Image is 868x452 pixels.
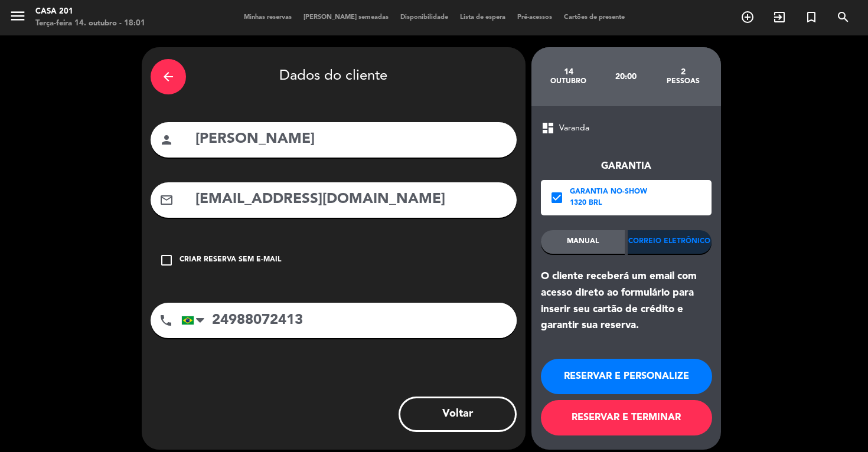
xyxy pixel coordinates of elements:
div: Casa 201 [35,6,145,18]
span: Cartões de presente [558,14,631,21]
div: Criar reserva sem e-mail [180,254,281,266]
div: Terça-feira 14. outubro - 18:01 [35,18,145,30]
i: exit_to_app [772,10,787,24]
i: person [159,133,174,147]
span: [PERSON_NAME] semeadas [298,14,394,21]
i: arrow_back [161,70,175,84]
span: Varanda [559,122,589,135]
span: Lista de espera [454,14,511,21]
div: Garantia No-show [570,186,647,198]
i: search [836,10,850,24]
div: 20:00 [597,56,654,97]
input: Número de telefone ... [181,303,517,338]
div: Brazil (Brasil): +55 [182,303,209,338]
input: Nome do cliente [194,127,508,152]
span: Pré-acessos [511,14,558,21]
div: MANUAL [541,230,625,254]
i: turned_in_not [804,10,818,24]
span: Disponibilidade [394,14,454,21]
div: Garantia [541,159,712,174]
button: RESERVAR E TERMINAR [541,400,712,435]
span: dashboard [541,121,555,135]
div: 1320 BRL [570,198,647,209]
div: 2 [654,67,712,77]
div: outubro [540,77,598,86]
i: phone [159,313,173,327]
div: Correio eletrônico [628,230,712,254]
i: check_box [550,191,564,205]
button: Voltar [399,397,517,432]
div: 14 [540,67,598,77]
button: RESERVAR E PERSONALIZE [541,359,712,394]
i: check_box_outline_blank [159,253,174,267]
i: mail_outline [159,193,174,207]
i: add_circle_outline [740,10,755,24]
div: Dados do cliente [151,56,517,97]
button: menu [9,7,27,29]
span: Minhas reservas [238,14,298,21]
div: pessoas [654,77,712,86]
input: Email do cliente [194,188,508,212]
div: O cliente receberá um email com acesso direto ao formulário para inserir seu cartão de crédito e ... [541,268,712,334]
i: menu [9,7,27,25]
